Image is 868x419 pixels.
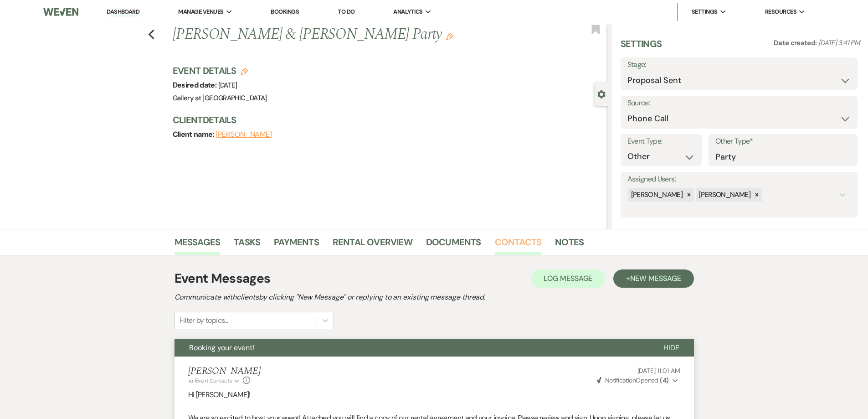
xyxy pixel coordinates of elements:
label: Assigned Users: [627,173,851,186]
button: [PERSON_NAME] [216,131,272,138]
span: [DATE] [218,81,237,90]
a: Payments [274,235,319,255]
a: Notes [555,235,584,255]
span: Analytics [393,7,422,16]
div: [PERSON_NAME] [628,188,684,202]
span: [DATE] 3:41 PM [818,38,860,47]
span: Booking your event! [189,343,254,352]
a: Messages [175,235,221,255]
div: [PERSON_NAME] [696,188,752,202]
button: Close lead details [597,89,606,98]
span: Date created: [774,38,818,47]
a: Dashboard [107,8,139,16]
p: Hi [PERSON_NAME]! [188,389,680,401]
span: [DATE] 11:01 AM [637,367,680,375]
label: Source: [627,97,851,110]
span: Gallery at [GEOGRAPHIC_DATA] [173,93,267,103]
h3: Client Details [173,114,599,126]
label: Event Type: [627,135,695,148]
button: Edit [446,32,453,40]
span: Desired date: [173,80,218,90]
h3: Event Details [173,64,267,77]
a: To Do [338,8,354,16]
span: Manage Venues [178,7,223,16]
button: NotificationOpened (4) [596,376,680,385]
div: Filter by topics... [180,315,228,326]
span: Client name: [173,129,216,139]
button: +New Message [613,269,693,288]
label: Stage: [627,58,851,72]
h5: [PERSON_NAME] [188,366,261,377]
a: Rental Overview [333,235,412,255]
a: Tasks [234,235,260,255]
h1: Event Messages [175,269,271,288]
h1: [PERSON_NAME] & [PERSON_NAME] Party [173,24,517,46]
span: Opened [597,376,669,384]
h2: Communicate with clients by clicking "New Message" or replying to an existing message thread. [175,292,694,303]
button: Hide [649,339,694,357]
span: Hide [663,343,679,352]
strong: ( 4 ) [660,376,668,384]
span: Log Message [544,274,592,283]
span: to: Event Contacts [188,377,232,384]
span: Resources [765,7,796,16]
button: Log Message [531,269,605,288]
label: Other Type* [715,135,851,148]
img: Weven Logo [43,2,78,21]
h3: Settings [621,37,662,57]
button: to: Event Contacts [188,377,241,385]
a: Contacts [495,235,542,255]
span: Settings [692,7,718,16]
button: Booking your event! [175,339,649,357]
span: Notification [605,376,636,384]
span: New Message [630,274,681,283]
a: Bookings [271,8,299,16]
a: Documents [426,235,481,255]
